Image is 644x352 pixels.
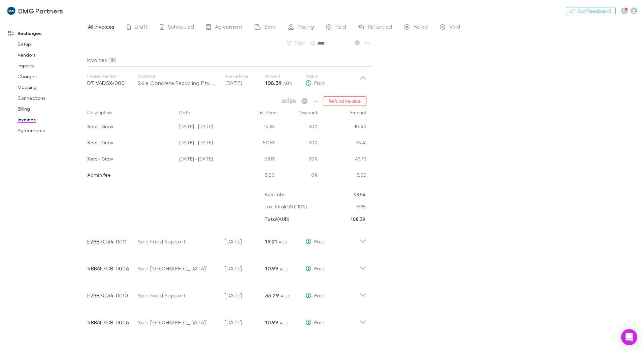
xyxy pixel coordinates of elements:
p: Customer [138,74,218,79]
button: Got Feedback? [566,7,616,15]
p: ( AUD ) [264,213,289,225]
p: 98.54 [354,188,366,201]
p: 9.85 [357,201,365,213]
span: Paid [314,265,325,271]
span: Paid [335,23,346,32]
img: DMG Partners's Logo [7,7,15,15]
p: [DATE] [225,264,265,272]
span: Paid [314,80,325,86]
a: Recharges [1,28,91,39]
div: Sale Concrete Recycling Pty. Ltd. [138,79,218,87]
a: Billing [11,104,91,114]
span: All invoices [88,23,115,32]
div: E28B7C34-0011Sale Food Support[DATE]19.21 AUDPaid [82,225,372,252]
div: 5.00 [237,168,278,184]
div: 68.18 [237,152,278,168]
strong: 10.99 [265,319,278,326]
p: Tax Total (GST 10%) [264,201,307,213]
span: Agreement [215,23,243,32]
div: 4BB6F7CB-0006Sale [GEOGRAPHIC_DATA][DATE]10.99 AUDPaid [82,252,372,279]
strong: 19.21 [265,238,277,245]
p: 4BB6F7CB-0005 [87,318,138,326]
a: Connections [11,93,91,104]
div: Sale [GEOGRAPHIC_DATA] [138,264,218,272]
a: Charges [11,71,91,82]
strong: 35.29 [265,292,279,299]
span: Scheduled [168,23,194,32]
div: Xero - Grow [87,152,174,166]
div: 14.85 [237,119,278,136]
p: E28B7C34-0010 [87,291,138,299]
div: 35.41 [318,136,367,152]
span: Paid [314,319,325,325]
div: Admin fee [87,168,174,182]
div: [DATE] - [DATE] [176,152,237,168]
span: AUD [279,239,288,244]
p: [DATE] [225,291,265,299]
div: Invoice NumberDTIVADSX-0001CustomerSale Concrete Recycling Pty. Ltd.Invoice Date[DATE]Amount108.3... [82,67,372,94]
p: Sub Total [264,188,286,201]
span: Void [449,23,460,32]
span: Failed [414,23,428,32]
p: [DATE] [225,237,265,245]
div: Xero - Grow [87,119,174,134]
p: [DATE] [225,79,265,87]
span: AUD [280,320,289,325]
div: E28B7C34-0010Sale Food Support[DATE]35.29 AUDPaid [82,279,372,306]
div: 47.73 [318,152,367,168]
p: [DATE] [225,318,265,326]
h3: DMG Partners [18,7,63,15]
button: Filter [284,39,309,47]
span: AUD [281,293,290,298]
a: Invoices [11,114,91,125]
strong: 10.99 [265,265,278,272]
p: Status [305,74,359,79]
span: Paying [298,23,314,32]
p: Invoice Number [87,74,138,79]
div: [DATE] - [DATE] [176,136,237,152]
div: 0% [278,168,318,184]
p: 4BB6F7CB-0006 [87,264,138,272]
strong: 108.39 [351,216,365,222]
div: [DATE] - [DATE] [176,119,237,136]
a: Setup [11,39,91,50]
div: 30% [278,119,318,136]
button: Refund Invoice [323,96,366,106]
div: 50.58 [237,136,278,152]
div: Sale Food Support [138,237,218,245]
span: Draft [135,23,148,32]
span: Paid [314,238,325,244]
p: E28B7C34-0011 [87,237,138,245]
div: Xero - Grow [87,136,174,150]
a: Mapping [11,82,91,93]
span: Refunded [368,23,392,32]
span: AUD [283,81,292,86]
div: 10.40 [318,119,367,136]
a: Agreements [11,125,91,136]
div: Sale Food Support [138,291,218,299]
a: DMG Partners [3,3,67,19]
p: Amount [265,74,305,79]
span: Paid [314,292,325,298]
a: Imports [11,60,91,71]
div: 30% [278,136,318,152]
div: 4BB6F7CB-0005Sale [GEOGRAPHIC_DATA][DATE]10.99 AUDPaid [82,306,372,333]
div: 5.00 [318,168,367,184]
a: Vendors [11,50,91,60]
strong: 108.39 [265,80,282,86]
span: Sent [265,23,276,32]
p: Invoice Date [225,74,265,79]
p: DTIVADSX-0001 [87,79,138,87]
div: Sale [GEOGRAPHIC_DATA] [138,318,218,326]
span: AUD [280,266,289,271]
strong: Total [264,216,277,222]
div: 30% [278,152,318,168]
div: Open Intercom Messenger [621,329,637,345]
